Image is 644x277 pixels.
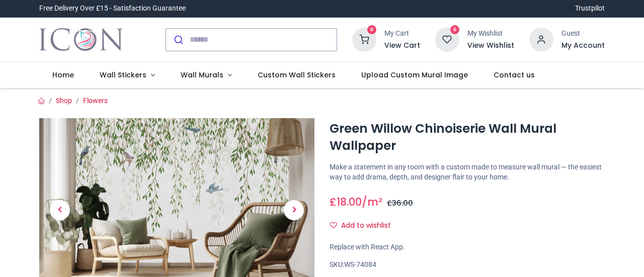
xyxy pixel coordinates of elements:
[83,97,108,105] a: Flowers
[39,26,122,54] a: Logo of Icon Wall Stickers
[330,242,605,252] div: Replace with React App.
[166,29,190,51] button: Submit
[52,70,74,80] span: Home
[330,217,399,234] button: Add to wishlistAdd to wishlist
[361,70,468,80] span: Upload Custom Mural Image
[273,146,314,274] a: Next
[387,198,413,208] span: £
[87,62,168,88] a: Wall Stickers
[56,97,72,105] a: Shop
[330,260,605,270] div: SKU:
[467,41,514,51] a: View Wishlist
[284,200,304,220] span: Next
[330,222,337,229] i: Add to wishlist
[50,200,70,220] span: Previous
[450,25,460,35] sup: 0
[384,41,420,51] a: View Cart
[561,29,605,39] div: Guest
[39,26,122,54] img: Icon Wall Stickers
[362,195,382,209] span: /m²
[181,70,223,80] span: Wall Murals
[392,198,413,208] span: 36.00
[39,146,80,274] a: Previous
[467,29,514,39] div: My Wishlist
[337,195,362,209] span: 18.00
[258,70,336,80] span: Custom Wall Stickers
[330,120,605,155] h1: Green Willow Chinoiserie Wall Mural Wallpaper
[435,35,459,43] a: 0
[367,25,377,35] sup: 0
[100,70,146,80] span: Wall Stickers
[330,162,605,182] p: Make a statement in any room with a custom made to measure wall mural — the easiest way to add dr...
[494,70,535,80] span: Contact us
[168,62,245,88] a: Wall Murals
[352,35,376,43] a: 0
[39,4,186,14] div: Free Delivery Over £15 - Satisfaction Guarantee
[575,4,605,14] a: Trustpilot
[561,41,605,51] a: My Account
[384,29,420,39] div: My Cart
[330,195,362,209] span: £
[344,260,376,268] span: WS-74084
